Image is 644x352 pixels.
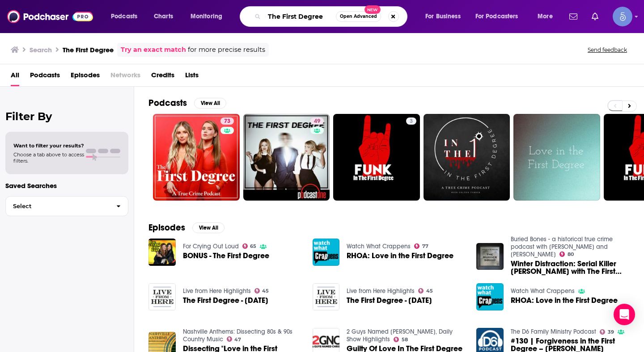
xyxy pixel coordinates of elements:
[425,10,461,23] span: For Business
[248,6,416,27] div: Search podcasts, credits, & more...
[511,297,618,304] a: RHOA: Love in the First Degree
[614,304,635,325] div: Open Intercom Messenger
[148,97,226,109] a: PodcastsView All
[183,328,292,343] a: Nashville Anthems: Dissecting 80s & 90s Country Music
[347,252,453,260] a: RHOA: Love in the First Degree
[188,45,265,55] span: for more precise results
[422,244,428,248] span: 77
[13,142,84,149] span: Want to filter your results?
[426,289,433,293] span: 45
[148,222,225,233] a: EpisodesView All
[511,328,596,335] a: The D6 Family Ministry Podcast
[13,151,84,164] span: Choose a tab above to access filters.
[511,260,630,275] a: Winter Distraction: Serial Killer Joel Rifkin with The First Degree
[264,9,336,24] input: Search podcasts, credits, & more...
[511,287,575,295] a: Watch What Crappens
[262,289,269,293] span: 45
[588,9,602,24] a: Show notifications dropdown
[364,5,381,14] span: New
[191,10,222,23] span: Monitoring
[347,297,432,304] span: The First Degree - [DATE]
[6,203,109,209] span: Select
[254,288,269,293] a: 45
[476,283,504,310] img: RHOA: Love in the First Degree
[227,336,241,342] a: 47
[71,68,100,86] span: Episodes
[148,239,176,266] img: BONUS - The First Degree
[250,244,256,248] span: 65
[30,46,52,54] h3: Search
[600,329,614,335] a: 39
[470,9,531,24] button: open menu
[585,46,630,54] button: Send feedback
[63,46,114,54] h3: The First Degree
[234,338,241,342] span: 47
[151,68,174,86] a: Credits
[613,7,632,26] span: Logged in as Spiral5-G1
[185,68,199,86] a: Lists
[5,110,128,123] h2: Filter By
[566,9,581,24] a: Show notifications dropdown
[105,9,149,24] button: open menu
[511,235,613,258] a: Buried Bones - a historical true crime podcast with Kate Winkler Dawson and Paul Holes
[314,117,320,126] span: 49
[7,8,93,25] img: Podchaser - Follow, Share and Rate Podcasts
[11,68,19,86] a: All
[613,7,632,26] img: User Profile
[394,337,408,342] a: 58
[194,98,226,109] button: View All
[418,288,433,293] a: 45
[613,7,632,26] button: Show profile menu
[183,243,239,250] a: For Crying Out Loud
[559,251,574,257] a: 80
[336,11,381,22] button: Open AdvancedNew
[511,260,630,275] span: Winter Distraction: Serial Killer [PERSON_NAME] with The First Degree
[568,252,574,256] span: 80
[347,328,453,343] a: 2 Guys Named Chris, Daily Show Highlights
[410,117,413,126] span: 3
[310,117,324,125] a: 49
[243,114,330,201] a: 49
[148,222,185,233] h2: Episodes
[5,196,128,216] button: Select
[5,181,128,190] p: Saved Searches
[153,114,240,201] a: 73
[313,239,340,266] img: RHOA: Love in the First Degree
[347,287,415,295] a: Live from Here Highlights
[148,283,176,310] a: The First Degree - October 13, 2018
[538,10,553,23] span: More
[406,117,416,125] a: 3
[347,297,432,304] a: The First Degree - March 30, 2019
[30,68,60,86] a: Podcasts
[414,243,428,249] a: 77
[192,222,225,233] button: View All
[154,10,173,23] span: Charts
[333,114,420,201] a: 3
[476,243,504,270] img: Winter Distraction: Serial Killer Joel Rifkin with The First Degree
[313,283,340,310] img: The First Degree - March 30, 2019
[183,252,269,260] span: BONUS - The First Degree
[347,243,411,250] a: Watch What Crappens
[184,9,234,24] button: open menu
[183,297,268,304] a: The First Degree - October 13, 2018
[402,338,408,342] span: 58
[531,9,564,24] button: open menu
[224,117,230,126] span: 73
[183,287,251,295] a: Live from Here Highlights
[419,9,472,24] button: open menu
[608,330,614,334] span: 39
[340,14,377,19] span: Open Advanced
[242,243,257,249] a: 65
